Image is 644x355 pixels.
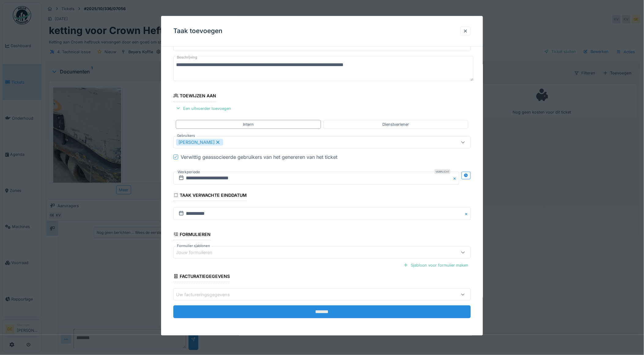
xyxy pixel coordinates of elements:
div: Toewijzen aan [173,92,216,102]
label: Formulier sjablonen [176,243,211,248]
div: Intern [243,121,254,127]
label: Beschrijving [176,54,198,61]
div: Verplicht [434,169,451,174]
button: Close [464,207,471,220]
div: Taak verwachte einddatum [173,191,247,201]
div: Verwittig geassocieerde gebruikers van het genereren van het ticket [181,153,337,161]
div: Facturatiegegevens [173,272,230,282]
h3: Taak toevoegen [173,27,223,35]
div: [PERSON_NAME] [176,139,223,146]
button: Close [452,172,459,185]
div: Dienstverlener [382,121,409,127]
div: Formulieren [173,230,211,240]
div: Sjabloon voor formulier maken [401,261,471,269]
div: Een uitvoerder toevoegen [173,104,234,113]
label: Gebruikers [176,133,196,138]
div: Jouw formulieren [176,249,221,256]
div: Uw factureringsgegevens [176,291,238,298]
label: Werkperiode [177,169,201,175]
